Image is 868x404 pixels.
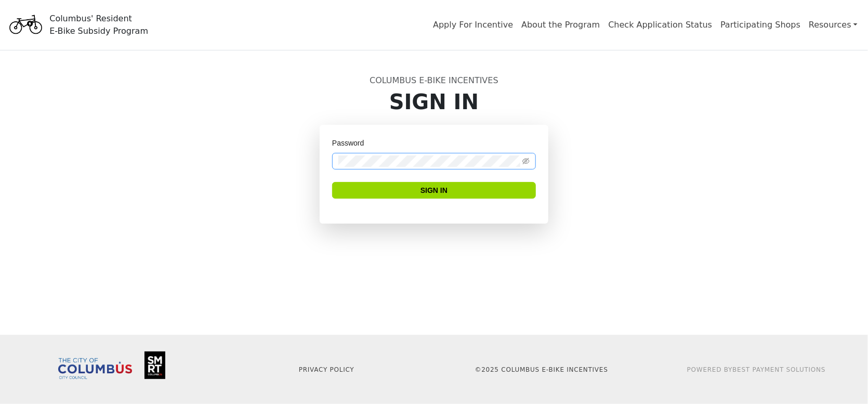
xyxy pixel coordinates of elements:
[420,185,448,196] span: Sign In
[440,365,643,374] p: © 2025 Columbus E-Bike Incentives
[687,366,826,373] a: Powered ByBest Payment Solutions
[522,158,530,165] span: eye-invisible
[299,366,354,373] a: Privacy Policy
[49,12,148,37] div: Columbus' Resident E-Bike Subsidy Program
[521,20,600,30] a: About the Program
[58,358,132,379] img: Columbus City Council
[338,155,520,167] input: Password
[97,75,771,85] h6: Columbus E-Bike Incentives
[809,15,858,35] a: Resources
[433,20,513,30] a: Apply For Incentive
[6,7,45,43] img: Program logo
[332,137,371,149] label: Password
[609,20,713,30] a: Check Application Status
[6,18,148,31] a: Columbus' ResidentE-Bike Subsidy Program
[332,182,536,199] button: Sign In
[720,20,800,30] a: Participating Shops
[97,89,771,114] h1: Sign In
[144,351,165,379] img: Smart Columbus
